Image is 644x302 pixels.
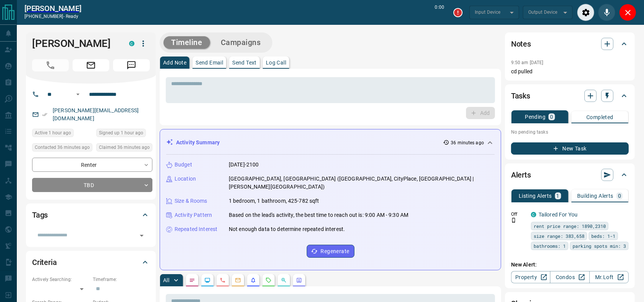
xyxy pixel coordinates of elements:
[435,4,444,21] p: 0:00
[136,230,147,241] button: Open
[66,14,79,19] span: ready
[229,197,319,205] p: 1 bedroom, 1 bathroom, 425-782 sqft
[113,59,150,71] span: Message
[511,60,544,65] p: 9:50 am [DATE]
[163,36,210,49] button: Timeline
[539,212,578,218] a: Tailored For You
[24,4,81,13] a: [PERSON_NAME]
[73,90,83,99] button: Open
[266,60,286,65] p: Log Call
[511,87,629,105] div: Tasks
[175,197,207,205] p: Size & Rooms
[24,13,81,20] p: [PHONE_NUMBER] -
[53,107,139,121] a: [PERSON_NAME][EMAIL_ADDRESS][DOMAIN_NAME]
[531,212,536,217] div: condos.ca
[598,4,615,21] div: Mute
[511,38,531,50] h2: Notes
[175,175,196,183] p: Location
[129,41,134,46] div: condos.ca
[451,139,484,146] p: 36 minutes ago
[35,144,90,151] span: Contacted 36 minutes ago
[229,175,495,191] p: [GEOGRAPHIC_DATA], [GEOGRAPHIC_DATA] ([GEOGRAPHIC_DATA], CityPlace, [GEOGRAPHIC_DATA] | [PERSON_N...
[96,129,152,139] div: Thu Aug 14 2025
[296,277,302,283] svg: Agent Actions
[519,193,552,199] p: Listing Alerts
[96,143,152,154] div: Thu Aug 14 2025
[511,169,531,181] h2: Alerts
[265,277,272,283] svg: Requests
[235,277,241,283] svg: Emails
[511,166,629,184] div: Alerts
[176,139,220,147] p: Activity Summary
[32,143,92,154] div: Thu Aug 14 2025
[577,4,594,21] div: Audio Settings
[586,115,613,120] p: Completed
[32,158,152,172] div: Renter
[189,277,195,283] svg: Notes
[511,142,629,155] button: New Task
[166,136,495,150] div: Activity Summary36 minutes ago
[511,211,526,218] p: Off
[32,209,48,221] h2: Tags
[32,253,150,271] div: Criteria
[229,225,345,233] p: Not enough data to determine repeated interest.
[534,222,606,230] span: rent price range: 1890,2310
[32,178,152,192] div: TBD
[307,245,354,258] button: Regenerate
[591,232,615,240] span: beds: 1-1
[99,144,150,151] span: Claimed 36 minutes ago
[175,225,217,233] p: Repeated Interest
[32,59,69,71] span: Call
[220,277,226,283] svg: Calls
[550,114,553,120] p: 0
[229,211,408,219] p: Based on the lead's activity, the best time to reach out is: 9:00 AM - 9:30 AM
[32,37,118,50] h1: [PERSON_NAME]
[229,161,259,169] p: [DATE]-2100
[163,278,169,283] p: All
[534,242,566,250] span: bathrooms: 1
[525,114,545,120] p: Pending
[618,193,621,199] p: 0
[232,60,257,65] p: Send Text
[175,161,192,169] p: Budget
[213,36,269,49] button: Campaigns
[511,68,629,76] p: cd pulled
[550,271,589,283] a: Condos
[73,59,109,71] span: Email
[511,90,530,102] h2: Tasks
[42,112,47,117] svg: Email Verified
[32,206,150,224] div: Tags
[196,60,223,65] p: Send Email
[175,211,212,219] p: Activity Pattern
[32,256,57,268] h2: Criteria
[511,261,629,269] p: New Alert:
[204,277,210,283] svg: Lead Browsing Activity
[93,276,150,283] p: Timeframe:
[35,129,71,137] span: Active 1 hour ago
[511,271,550,283] a: Property
[99,129,143,137] span: Signed up 1 hour ago
[557,193,560,199] p: 1
[32,276,89,283] p: Actively Searching:
[589,271,629,283] a: Mr.Loft
[163,60,186,65] p: Add Note
[511,126,629,138] p: No pending tasks
[32,129,92,139] div: Thu Aug 14 2025
[577,193,613,199] p: Building Alerts
[281,277,287,283] svg: Opportunities
[250,277,256,283] svg: Listing Alerts
[511,218,516,223] svg: Push Notification Only
[573,242,626,250] span: parking spots min: 3
[534,232,584,240] span: size range: 383,658
[511,35,629,53] div: Notes
[619,4,636,21] div: Close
